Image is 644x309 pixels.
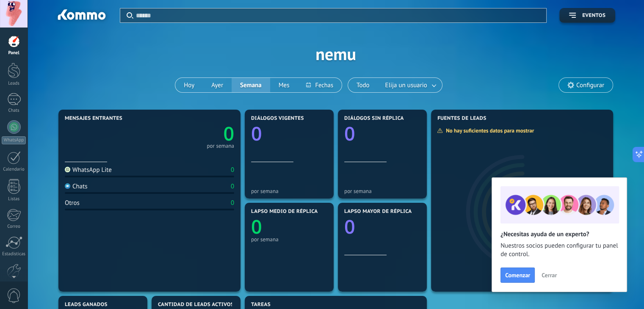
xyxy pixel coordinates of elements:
div: 0 [231,182,234,190]
div: 0 [231,199,234,207]
text: 0 [251,121,262,146]
div: Otros [65,199,80,207]
text: 0 [344,214,355,240]
button: Semana [232,78,270,92]
div: Chats [2,108,26,113]
div: por semana [251,236,327,243]
div: por semana [344,188,420,194]
span: Lapso mayor de réplica [344,209,412,215]
div: por semana [251,188,327,194]
span: Configurar [576,82,604,89]
div: Leads [2,81,26,86]
div: Listas [2,196,26,202]
a: 0 [149,121,234,146]
span: Nuestros socios pueden configurar tu panel de control. [500,242,618,259]
span: Diálogos vigentes [251,116,304,121]
text: 0 [223,121,234,146]
button: Cerrar [538,269,561,281]
div: Correo [2,224,26,229]
button: Todo [348,78,378,92]
h2: ¿Necesitas ayuda de un experto? [500,230,618,238]
div: por semana [207,144,234,148]
span: Leads ganados [65,302,108,308]
div: Panel [2,50,26,56]
div: No hay suficientes datos para mostrar [437,127,540,134]
div: 0 [231,166,234,174]
span: Comenzar [505,272,530,278]
text: 0 [251,214,262,240]
button: Hoy [175,78,203,92]
div: Estadísticas [2,251,26,257]
button: Fechas [298,78,341,92]
span: Eventos [582,13,605,19]
span: Fuentes de leads [437,116,486,121]
span: Mensajes entrantes [65,116,122,121]
div: Chats [65,182,88,190]
button: Elija un usuario [378,78,442,92]
img: Chats [65,183,70,189]
span: Elija un usuario [384,80,429,91]
div: Calendario [2,167,26,172]
div: WhatsApp [2,136,26,144]
span: Cerrar [542,272,557,278]
span: Lapso medio de réplica [251,209,318,215]
span: Tareas [251,302,271,308]
button: Eventos [559,8,615,23]
button: Ayer [203,78,232,92]
img: WhatsApp Lite [65,167,70,172]
button: Mes [270,78,298,92]
span: Cantidad de leads activos [158,302,234,308]
span: Diálogos sin réplica [344,116,404,121]
text: 0 [344,121,355,146]
div: WhatsApp Lite [65,166,112,174]
button: Comenzar [500,268,535,283]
